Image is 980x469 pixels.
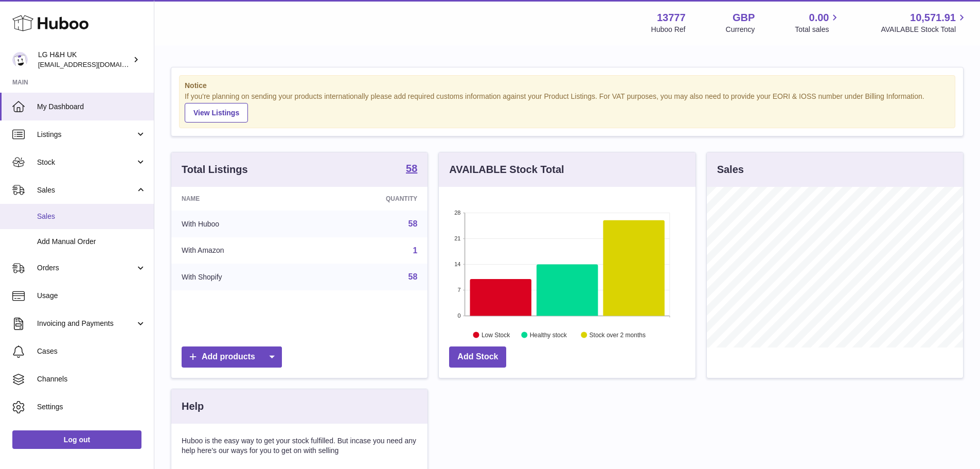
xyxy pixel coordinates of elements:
[37,263,135,273] span: Orders
[657,11,686,25] strong: 13777
[171,187,312,211] th: Name
[182,399,204,413] h3: Help
[171,211,312,237] td: With Huboo
[795,25,841,34] span: Total sales
[881,11,968,34] a: 10,571.91 AVAILABLE Stock Total
[12,430,141,449] a: Log out
[590,331,646,338] text: Stock over 2 months
[458,312,461,319] text: 0
[182,163,248,177] h3: Total Listings
[455,235,461,241] text: 21
[458,287,461,293] text: 7
[37,237,146,247] span: Add Manual Order
[881,25,968,34] span: AVAILABLE Stock Total
[38,50,131,70] div: LG H&H UK
[910,11,956,25] span: 10,571.91
[37,374,146,384] span: Channels
[795,11,841,34] a: 0.00 Total sales
[185,81,950,91] strong: Notice
[733,11,755,25] strong: GBP
[530,331,567,338] text: Healthy stock
[413,246,417,255] a: 1
[185,92,950,123] div: If you're planning on sending your products internationally please add required customs informati...
[37,346,146,356] span: Cases
[37,291,146,301] span: Usage
[455,261,461,267] text: 14
[406,163,417,173] strong: 58
[312,187,428,211] th: Quantity
[171,237,312,264] td: With Amazon
[37,102,146,112] span: My Dashboard
[455,210,461,216] text: 28
[37,319,135,328] span: Invoicing and Payments
[37,402,146,412] span: Settings
[809,11,829,25] span: 0.00
[182,436,417,456] p: Huboo is the easy way to get your stock fulfilled. But incase you need any help here's our ways f...
[408,219,418,228] a: 58
[449,346,506,368] a: Add Stock
[38,60,151,68] span: [EMAIL_ADDRESS][DOMAIN_NAME]
[726,25,755,34] div: Currency
[185,103,248,123] a: View Listings
[182,346,282,368] a: Add products
[37,185,135,195] span: Sales
[171,264,312,290] td: With Shopify
[482,331,510,338] text: Low Stock
[37,212,146,221] span: Sales
[406,163,417,176] a: 58
[717,163,744,177] h3: Sales
[37,130,135,140] span: Listings
[37,158,135,167] span: Stock
[449,163,564,177] h3: AVAILABLE Stock Total
[408,272,418,281] a: 58
[12,52,28,67] img: internalAdmin-13777@internal.huboo.com
[651,25,686,34] div: Huboo Ref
